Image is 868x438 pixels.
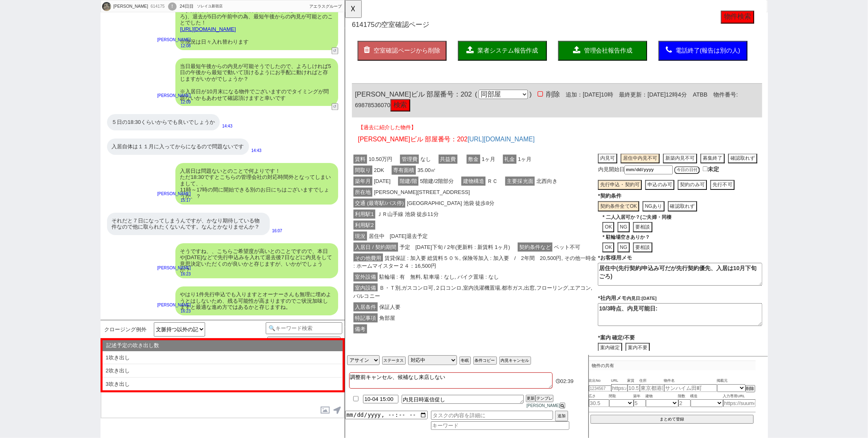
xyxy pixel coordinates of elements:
[7,22,32,31] span: 614175
[157,271,191,277] p: 16:23
[640,384,664,392] input: 東京都港区海岸３
[723,393,756,400] span: 入力専用URL
[9,225,33,235] span: 利用駅1
[180,3,194,10] div: 24日目
[136,97,142,106] span: (
[473,357,497,365] button: 条件コピー
[272,273,448,281] p: * お客様用メモ
[35,293,167,303] span: 駐輪場 : 有 無料, 駐車場 : なし, バイク置場 : なし
[65,213,162,223] span: [GEOGRAPHIC_DATA] 池袋 徒歩8分
[157,265,191,271] p: [PERSON_NAME]
[358,194,389,205] button: 契約のみ可
[157,92,191,99] p: [PERSON_NAME]
[678,393,691,400] span: 階数
[272,228,282,234] p: 16:07
[267,337,341,357] button: 物件不明 （良い無し） 全部イマイチ（要望なし） (物件への感想)
[627,378,640,384] span: 家賃
[296,165,338,176] button: 居住中内見不可
[157,197,191,204] p: 15:17
[382,357,406,365] button: ステータス
[390,178,402,186] label: 未定
[459,357,471,365] button: 冬眠
[536,395,553,402] button: テンプレ
[611,378,627,384] span: URL
[293,239,306,250] button: NG
[412,165,443,176] button: 確認取れず
[9,305,35,315] span: 室内設備
[50,178,76,188] span: 専有面積
[24,249,90,259] span: 居住中 [DATE]退去予定
[9,166,24,176] span: 賃料
[29,190,50,200] span: [DATE]
[746,385,755,392] button: 削除
[499,357,531,365] button: 内見キャンセル
[302,369,328,380] button: 案内不要
[157,37,191,43] p: [PERSON_NAME]
[142,51,208,58] span: 業者システム報告作成
[332,47,338,54] button: ↺
[266,322,343,334] input: 🔍キーワード検索
[145,166,163,176] span: 1ヶ月
[29,178,44,188] span: 2DK
[590,415,754,424] button: まとめて登録
[627,384,640,392] input: 10.5
[13,44,109,65] button: 空室確認ページから削除
[157,99,191,106] p: 12:09
[35,325,61,335] span: 保証人要
[148,3,166,10] div: 614175
[186,261,223,271] span: 契約条件など
[272,194,319,205] button: 先行申込・契約可
[337,44,433,65] button: 電話終了(報告は別の人)
[11,97,136,106] span: [PERSON_NAME]ビル 部屋番号：202
[157,308,191,315] p: 16:23
[354,179,381,187] button: 今日の日付
[526,395,536,402] button: 更新
[9,349,24,359] span: 備考
[229,44,325,65] button: 管理会社報告作成
[175,163,338,205] div: 入居日は問題ないとのことで何よりです！ ただ18:30ですとこちらの管理会社の対応時間外となってしまいまして、、 11時～17時の間に開始できる別のお日にちはございますでしょうか、？
[132,146,204,154] a: [URL][DOMAIN_NAME]
[76,178,99,188] span: 35.00㎡
[9,178,29,188] span: 間取り
[222,123,232,130] p: 14:43
[288,98,367,105] span: 最終更新：[DATE]12時4分
[355,51,425,58] span: 電話終了(報告は別の人)
[404,11,440,25] button: 物件検索
[589,378,611,384] span: 吹出No
[723,399,756,407] input: https://suumo.jp/chintai/jnc_000022489271
[272,216,316,227] button: 契約条件全てOK
[102,2,111,11] img: 0ht4gsK60KKxtKCjs6H-JVZDpaKHFpe3IJZDxgKigPdyx3OGsYMzkxeisDfHhxOTkaZTtkeCoMIShGGVx9VFzXL006dSxzPmh...
[560,378,574,384] span: 02:39
[101,166,121,176] span: 共益費
[9,273,41,282] span: その他費用
[9,249,24,259] span: 現況
[393,194,419,205] button: 先行不可
[107,139,249,155] div: 入居自体は１１月に入ってからになるので問題ないです
[168,2,177,11] div: !
[646,393,678,400] span: 建物
[121,44,217,65] button: 業者システム報告作成
[24,166,52,176] span: 10.50万円
[323,194,354,205] button: 申込のみ可
[664,378,717,384] span: 物件名
[103,364,343,378] li: 2吹き出し
[175,286,338,315] div: やはり1件先行申込でも入りますとオーナーさんも無理に埋めようとはしないため、残る可能性が高まりますのでご状況加味しますと最適な進め方ではあるかと存じますね。
[49,107,70,120] button: 検索
[204,190,230,200] span: 北西向き
[293,261,306,272] button: NG
[272,359,448,367] p: *案内 確定/不要
[9,337,35,347] span: 特記事項
[272,369,298,380] button: 案内確定
[310,4,342,9] span: アエラスグループ
[678,399,691,407] input: 2
[634,399,646,407] input: 5
[151,190,166,200] span: ＲＣ
[589,393,609,400] span: 広さ
[9,305,266,323] span: Ｂ・Ｔ別,ガスコンロ可,２口コンロ,室内洗濯機置場,都市ガス,出窓,フローリング,エアコン,バルコニー
[347,216,378,227] button: 確認取れず
[332,103,338,110] button: ↺
[131,166,145,176] span: 敷金
[29,202,136,211] span: [PERSON_NAME][STREET_ADDRESS]
[33,225,102,235] span: ＪＲ山手線 池袋 徒歩11分
[272,165,293,176] button: 内見可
